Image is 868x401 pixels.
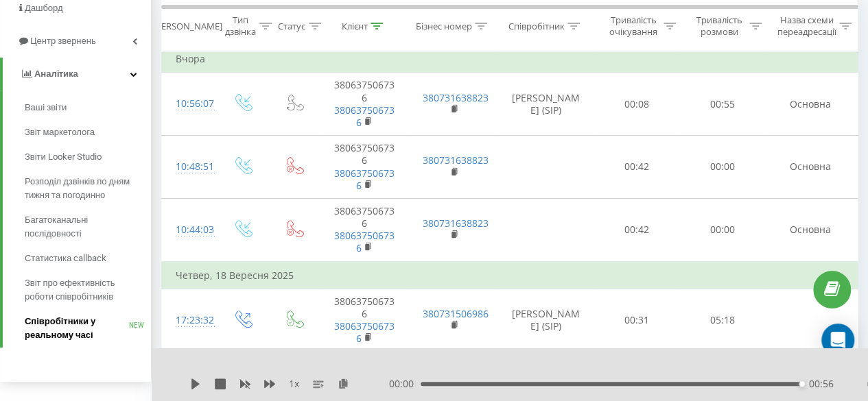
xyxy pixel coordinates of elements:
[808,377,833,391] span: 00:56
[680,198,766,261] td: 00:00
[34,69,78,79] span: Аналiтика
[334,229,395,254] a: 380637506736
[320,73,409,136] td: 380637506736
[25,95,151,120] a: Ваші звіти
[30,36,96,46] span: Центр звернень
[25,271,151,309] a: Звіт про ефективність роботи співробітників
[25,309,151,348] a: Співробітники у реальному часіNEW
[25,276,144,304] span: Звіт про ефективність роботи співробітників
[508,20,564,32] div: Співробітник
[594,289,680,352] td: 00:31
[415,20,471,32] div: Бізнес номер
[320,198,409,261] td: 380637506736
[594,198,680,261] td: 00:42
[225,14,256,38] div: Тип дзвінка
[594,73,680,136] td: 00:08
[606,14,660,38] div: Тривалість очікування
[289,377,299,391] span: 1 x
[423,307,489,320] a: 380731506986
[766,136,855,199] td: Основна
[25,252,106,265] span: Статистика callback
[25,169,151,208] a: Розподіл дзвінків по дням тижня та погодинно
[799,381,805,387] div: Accessibility label
[25,101,67,114] span: Ваші звіти
[25,175,144,202] span: Розподіл дзвінків по дням тижня та погодинно
[423,91,489,104] a: 380731638823
[25,125,95,139] span: Звіт маркетолога
[176,307,203,334] div: 17:23:32
[680,289,766,352] td: 05:18
[594,136,680,199] td: 00:42
[334,167,395,192] a: 380637506736
[680,136,766,199] td: 00:00
[25,246,151,271] a: Статистика callback
[176,154,203,180] div: 10:48:51
[278,20,305,32] div: Статус
[320,289,409,352] td: 380637506736
[423,154,489,167] a: 380731638823
[153,20,222,32] div: [PERSON_NAME]
[25,120,151,145] a: Звіт маркетолога
[766,73,855,136] td: Основна
[692,14,746,38] div: Тривалість розмови
[389,377,421,391] span: 00:00
[334,319,395,345] a: 380637506736
[680,73,766,136] td: 00:55
[320,136,409,199] td: 380637506736
[334,104,395,129] a: 380637506736
[498,289,594,352] td: [PERSON_NAME] (SIP)
[25,208,151,246] a: Багатоканальні послідовності
[25,150,102,164] span: Звіти Looker Studio
[25,3,63,13] span: Дашборд
[3,58,151,90] a: Аналiтика
[25,145,151,169] a: Звіти Looker Studio
[176,217,203,243] div: 10:44:03
[423,217,489,230] a: 380731638823
[498,73,594,136] td: [PERSON_NAME] (SIP)
[821,324,854,356] div: Open Intercom Messenger
[176,90,203,117] div: 10:56:07
[341,20,367,32] div: Клієнт
[766,198,855,261] td: Основна
[25,213,144,241] span: Багатоканальні послідовності
[25,315,129,342] span: Співробітники у реальному часі
[777,14,836,38] div: Назва схеми переадресації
